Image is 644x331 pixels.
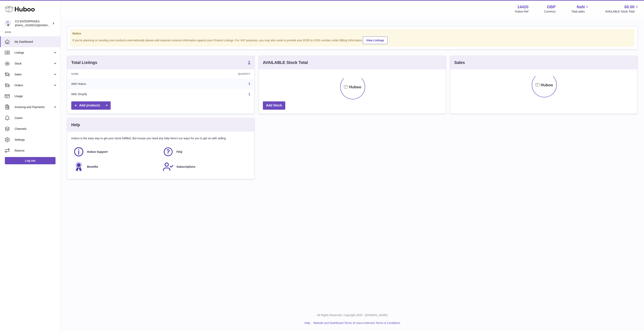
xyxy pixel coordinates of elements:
a: View Listings [363,36,388,44]
a: Subscriptions [163,161,248,172]
div: CS ENTERPRISES [15,20,51,27]
span: Huboo Support [87,150,108,154]
span: Invoicing and Payments [15,105,53,109]
span: My Dashboard [15,40,57,44]
h3: AVAILABLE Stock Total [263,60,308,65]
a: 1 [249,82,250,85]
a: Help [304,321,310,325]
p: Huboo is the easy way to get your stock fulfilled. But incase you need any help here's our ways f... [71,136,250,140]
span: Sales [15,73,53,76]
a: 60.00 AVAILABLE Stock Total [605,4,639,14]
a: Add products [71,101,111,110]
span: Cases [15,116,57,120]
span: Returns [15,149,57,153]
div: If you're planning on sending your products internationally please add required customs informati... [72,36,632,44]
span: Settings [15,138,57,142]
a: NaN Total sales [571,4,589,14]
a: Website and Dashboard Terms of Use [313,321,361,325]
span: Usage [15,94,57,98]
span: Orders [15,83,53,87]
span: 60.00 [624,4,635,10]
p: All Rights Reserved. Copyright 2025 - [DOMAIN_NAME] [64,313,641,317]
div: Huboo Ref [515,10,529,14]
span: AVAILABLE Stock Total [605,10,639,14]
h3: Total Listings [71,60,97,65]
a: Add Stock [263,101,285,110]
span: Stock [15,62,53,66]
strong: GBP [547,4,556,10]
strong: 14420 [517,4,529,10]
span: Benefits [87,165,98,169]
td: With Huboo [67,79,168,89]
img: internalAdmin-14420@internal.huboo.com [5,20,11,26]
span: Channels [15,127,57,131]
span: Subscriptions [176,165,195,169]
a: 1 [249,93,250,96]
a: Service Terms & Conditions [366,321,400,325]
a: 1 [248,60,250,65]
span: NaN [577,4,585,10]
a: Huboo Support [73,146,159,157]
h3: Sales [454,60,465,65]
strong: Notice [72,32,632,35]
span: Listings [15,51,53,55]
a: Benefits [73,161,159,172]
div: Currency [544,10,556,14]
strong: 1 [248,60,250,64]
a: FAQ [163,146,248,157]
td: With Shopify [67,89,168,100]
li: and [312,321,400,325]
h3: Help [71,122,80,128]
span: Total sales [571,10,589,14]
th: Name [67,69,168,79]
span: FAQ [176,150,182,154]
span: [EMAIL_ADDRESS][DOMAIN_NAME] [15,24,59,27]
a: Log out [5,157,56,164]
th: Quantity [168,69,254,79]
